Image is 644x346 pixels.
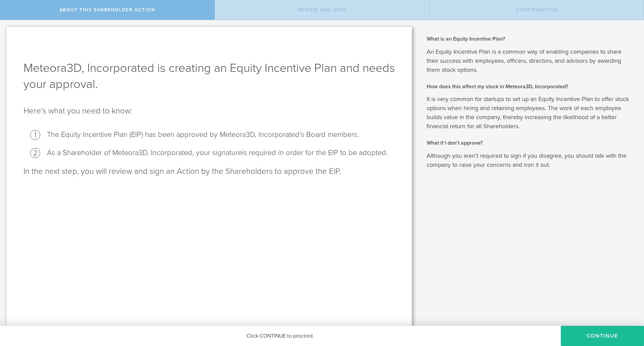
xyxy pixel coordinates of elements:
h1: Meteora3D, Incorporated is creating an Equity Incentive Plan and needs your approval. [23,60,395,92]
p: It is very common for startups to set up an Equity Incentive Plan to offer stock options when hir... [427,95,634,131]
p: Although you aren’t required to sign if you disagree, you should talk with the company to raise y... [427,151,634,169]
h2: Here’s what you need to know: [23,106,395,116]
h2: How does this affect my stock in Meteora3D, Incorporated? [427,83,634,90]
h2: What is an Equity Incentive Plan? [427,35,634,43]
span: Review and Sign [298,7,346,13]
h2: What if I don’t approve? [427,139,634,147]
li: As a Shareholder of Meteora3D, Incorporated, your signature is required in order for the EIP to b... [47,148,395,158]
li: The Equity Incentive Plan (EIP) has been approved by Meteora3D, Incorporated’s Board members. [47,130,395,140]
p: An Equity Incentive Plan is a common way of enabling companies to share their success with employ... [427,47,634,75]
button: Continue [561,326,644,346]
p: In the next step, you will review and sign an Action by the Shareholders to approve the EIP. [23,166,395,177]
span: About this Shareholder Action [59,7,155,13]
span: Confirmation [516,7,557,13]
